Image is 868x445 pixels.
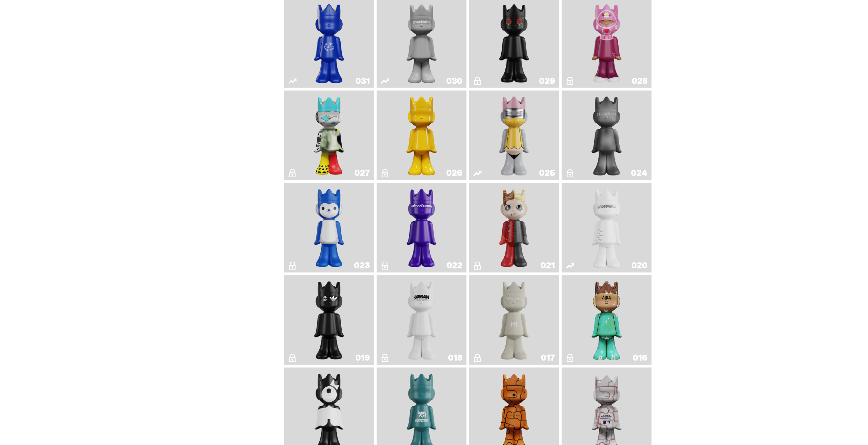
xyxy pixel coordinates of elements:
[288,93,370,178] a: What The MSCHF
[583,93,631,178] img: Alchemist
[473,1,555,85] a: Landon
[288,1,370,85] a: Latte
[539,169,555,178] div: 025
[633,354,647,362] div: 016
[632,77,647,85] div: 028
[496,278,533,362] img: Terminal 27
[491,93,538,178] img: No. 2 Pencil
[566,93,647,178] a: Alchemist
[381,1,462,85] a: One
[583,186,631,270] img: ghost
[398,93,446,178] img: Schrödinger's ghost: New Dawn
[589,278,625,362] img: ALBA
[541,262,555,270] div: 021
[306,1,353,85] img: Latte
[473,278,555,362] a: Terminal 27
[566,1,647,85] a: Grand Prix
[288,186,370,270] a: Squish
[447,262,462,270] div: 022
[447,169,462,178] div: 026
[539,77,555,85] div: 029
[311,93,347,178] img: What The MSCHF
[589,1,625,85] img: Grand Prix
[356,77,370,85] div: 031
[311,278,347,362] img: Year of the Dragon
[447,77,462,85] div: 030
[404,278,440,362] img: U.N. (Black & White)
[632,262,647,270] div: 020
[541,354,555,362] div: 017
[473,186,555,270] a: Magic Man
[496,186,533,270] img: Magic Man
[631,169,647,178] div: 024
[473,93,555,178] a: No. 2 Pencil
[288,278,370,362] a: Year of the Dragon
[404,186,440,270] img: Yahoo!
[356,354,370,362] div: 019
[381,93,462,178] a: Schrödinger's ghost: New Dawn
[496,1,533,85] img: Landon
[355,169,370,178] div: 027
[354,262,370,270] div: 023
[381,186,462,270] a: Yahoo!
[311,186,347,270] img: Squish
[566,186,647,270] a: ghost
[566,278,647,362] a: ALBA
[381,278,462,362] a: U.N. (Black & White)
[398,1,446,85] img: One
[448,354,462,362] div: 018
